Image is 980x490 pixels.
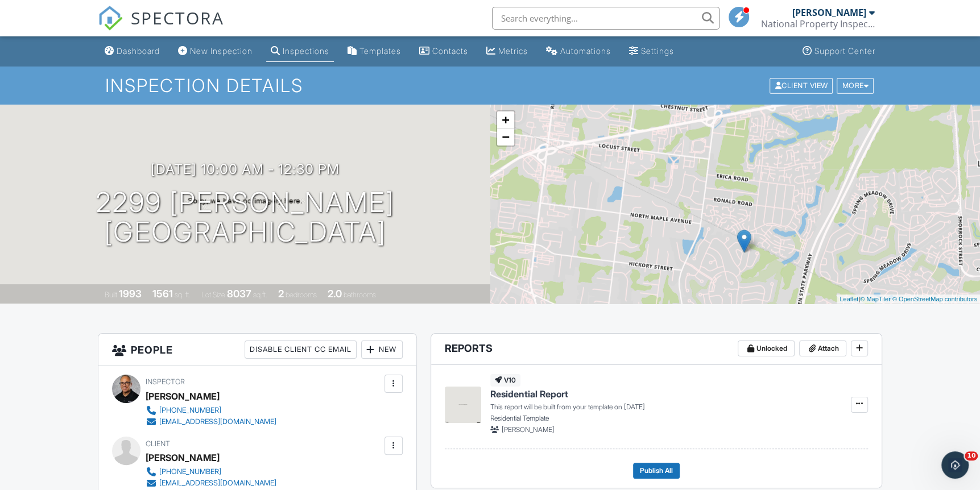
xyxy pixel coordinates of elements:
div: 1993 [119,288,142,300]
span: 10 [965,451,978,460]
div: | [837,294,980,304]
span: bathrooms [344,290,376,299]
div: National Property Inspections Jersey Shore [761,18,875,30]
h1: 2299 [PERSON_NAME] [GEOGRAPHIC_DATA] [96,188,395,248]
div: Settings [641,46,674,56]
div: 2.0 [328,288,342,300]
div: 8037 [227,288,251,300]
div: Templates [359,46,401,56]
div: [EMAIL_ADDRESS][DOMAIN_NAME] [159,417,276,426]
div: [PERSON_NAME] [146,388,220,405]
span: sq.ft. [253,290,267,299]
a: Inspections [266,41,334,62]
a: [PHONE_NUMBER] [146,466,276,477]
a: [EMAIL_ADDRESS][DOMAIN_NAME] [146,477,276,489]
a: © MapTiler [860,296,891,302]
a: Support Center [798,41,880,62]
a: Dashboard [100,41,164,62]
div: [PERSON_NAME] [792,7,866,18]
h3: People [98,334,416,366]
a: Zoom out [497,128,514,146]
div: 1561 [152,288,173,300]
div: Inspections [283,46,329,56]
span: Client [146,439,170,448]
img: The Best Home Inspection Software - Spectora [98,6,123,31]
span: bedrooms [286,290,317,299]
a: Metrics [482,41,532,62]
a: Automations (Basic) [541,41,615,62]
div: Contacts [432,46,468,56]
div: [EMAIL_ADDRESS][DOMAIN_NAME] [159,479,276,488]
div: Metrics [498,46,528,56]
a: [PHONE_NUMBER] [146,405,276,416]
a: © OpenStreetMap contributors [892,296,977,302]
div: Disable Client CC Email [245,340,357,359]
a: Settings [625,41,679,62]
span: sq. ft. [175,290,191,299]
h3: [DATE] 10:00 am - 12:30 pm [151,161,340,177]
a: SPECTORA [98,15,224,39]
div: New Inspection [190,46,253,56]
a: Client View [768,81,836,89]
a: [EMAIL_ADDRESS][DOMAIN_NAME] [146,416,276,427]
a: New Inspection [173,41,257,62]
input: Search everything... [492,7,720,30]
div: More [837,78,874,93]
span: Lot Size [201,290,225,299]
div: [PHONE_NUMBER] [159,467,221,476]
div: Automations [560,46,611,56]
a: Zoom in [497,111,514,128]
div: [PERSON_NAME] [146,449,220,466]
span: Built [105,290,117,299]
a: Templates [343,41,406,62]
iframe: Intercom live chat [941,451,969,479]
a: Leaflet [840,296,858,302]
div: Support Center [814,46,875,56]
div: [PHONE_NUMBER] [159,406,221,415]
div: Dashboard [117,46,160,56]
span: Inspector [146,377,185,386]
div: Client View [770,78,833,93]
div: New [361,340,403,359]
h1: Inspection Details [105,76,875,95]
span: SPECTORA [131,6,224,30]
div: 2 [278,288,284,300]
a: Contacts [415,41,473,62]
